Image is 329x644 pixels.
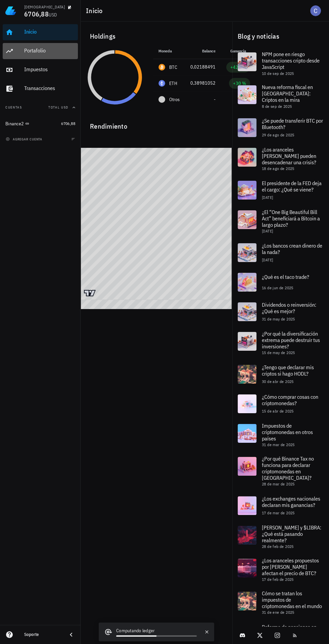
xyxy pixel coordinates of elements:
a: ¿Por qué Binance Tax no funciona para declarar criptomonedas en [GEOGRAPHIC_DATA]? 28 de mar de 2025 [232,452,329,491]
a: Portafolio [3,43,78,59]
span: 16 de jun de 2025 [262,285,293,290]
button: CuentasTotal USD [3,99,78,116]
span: Ganancia [230,48,250,53]
span: 31 de ene de 2025 [262,610,294,615]
div: [DEMOGRAPHIC_DATA] [24,4,65,10]
a: [PERSON_NAME] y $LIBRA: ¿Qué está pasando realmente? 28 de feb de 2025 [232,520,329,553]
a: ¿Los aranceles [PERSON_NAME] pueden desencadenar una crisis? 18 de ago de 2025 [232,142,329,175]
div: Impuestos [24,66,75,73]
a: Impuestos de criptomonedas en otros países 31 de mar de 2025 [232,419,329,452]
span: 17 de feb de 2025 [262,577,294,582]
span: 30 de abr de 2025 [262,379,294,384]
span: ¿Los exchanges nacionales declaran mis ganancias? [262,495,320,508]
a: NPM pone en riesgo transacciones cripto desde JavaScript 10 de sep de 2025 [232,47,329,80]
span: 29 de ago de 2025 [262,132,294,137]
span: ¿Qué es el taco trade? [262,273,309,280]
span: 8 de sep de 2025 [262,104,292,109]
span: agregar cuenta [7,137,42,141]
a: ¿Los exchanges nacionales declaran mis ganancias? 17 de mar de 2025 [232,491,329,520]
span: Otros [169,96,180,103]
span: USD [49,12,57,18]
div: Rendimiento [85,116,228,132]
span: Nueva reforma fiscal en [GEOGRAPHIC_DATA]: Criptos en la mira [262,84,313,103]
div: Binance2 [5,121,24,127]
span: ¿Los aranceles propuestos por [PERSON_NAME] afectan el precio de BTC? [262,557,319,576]
th: Balance [185,43,221,59]
a: Impuestos [3,62,78,78]
h1: Inicio [86,5,105,16]
span: Dividendos o reinversión: ¿Qué es mejor? [262,301,316,314]
a: ¿Se puede transferir BTC por Bluetooth? 29 de ago de 2025 [232,113,329,142]
a: ¿Cómo comprar cosas con criptomonedas? 15 de abr de 2025 [232,389,329,419]
div: Portafolio [24,47,75,54]
span: - [214,96,216,102]
span: 31 de may de 2025 [262,316,295,321]
div: Blog y noticias [232,26,329,47]
div: ETH [169,80,177,87]
button: agregar cuenta [4,136,45,142]
span: [DATE] [262,228,273,233]
a: Cómo se tratan los impuestos de criptomonedas en el mundo 31 de ene de 2025 [232,586,329,619]
a: Charting by TradingView [84,290,96,296]
span: NPM pone en riesgo transacciones cripto desde JavaScript [262,51,320,70]
div: Transacciones [24,85,75,91]
div: BTC-icon [158,64,165,71]
span: ¿Tengo que declarar mis criptos si hago HODL? [262,364,314,377]
a: ¿Tengo que declarar mis criptos si hago HODL? 30 de abr de 2025 [232,359,329,389]
span: ¿Se puede transferir BTC por Bluetooth? [262,117,323,130]
a: ¿Por qué la diversificación extrema puede destruir tus inversiones? 15 de may de 2025 [232,327,329,359]
a: ¿El “One Big Beautiful Bill Act” beneficiará a Bitcoin a largo plazo? [DATE] [232,205,329,238]
div: +421 % [230,64,246,71]
span: [DATE] [262,257,273,262]
a: Dividendos o reinversión: ¿Qué es mejor? 31 de may de 2025 [232,297,329,327]
span: 10 de sep de 2025 [262,71,294,76]
a: ¿Los bancos crean dinero de la nada? [DATE] [232,238,329,267]
div: BTC [169,64,177,71]
a: Binance2 6706,88 [3,116,78,132]
span: Cómo se tratan los impuestos de criptomonedas en el mundo [262,590,322,609]
span: [PERSON_NAME] y $LIBRA: ¿Qué está pasando realmente? [262,524,321,544]
span: ¿El “One Big Beautiful Bill Act” beneficiará a Bitcoin a largo plazo? [262,209,320,228]
th: Moneda [153,43,185,59]
span: 6706,88 [24,9,49,18]
span: 6706,88 [61,121,75,126]
span: Impuestos de criptomonedas en otros países [262,422,313,442]
span: Total USD [48,105,68,110]
a: ¿Qué es el taco trade? 16 de jun de 2025 [232,267,329,297]
span: 17 de mar de 2025 [262,510,295,515]
div: Computando ledger [116,627,197,635]
span: [DATE] [262,195,273,200]
span: ¿Cómo comprar cosas con criptomonedas? [262,393,318,406]
a: Nueva reforma fiscal en [GEOGRAPHIC_DATA]: Criptos en la mira 8 de sep de 2025 [232,80,329,113]
span: El presidente de la FED deja el cargo: ¿Qué se viene? [262,180,322,193]
div: 0,38981052 [190,80,216,87]
span: 15 de may de 2025 [262,350,295,355]
div: Holdings [85,26,228,47]
img: LedgiFi [5,5,16,16]
a: Transacciones [3,81,78,97]
span: ¿Por qué Binance Tax no funciona para declarar criptomonedas en [GEOGRAPHIC_DATA]? [262,455,314,481]
div: Inicio [24,29,75,35]
span: 31 de mar de 2025 [262,442,295,447]
div: avatar [310,5,321,16]
a: El presidente de la FED deja el cargo: ¿Qué se viene? [DATE] [232,175,329,205]
span: 28 de feb de 2025 [262,544,294,549]
span: ¿Por qué la diversificación extrema puede destruir tus inversiones? [262,330,320,350]
a: Inicio [3,24,78,40]
span: 28 de mar de 2025 [262,481,295,486]
div: Soporte [24,632,62,637]
span: 15 de abr de 2025 [262,409,294,414]
span: 18 de ago de 2025 [262,166,294,171]
span: ¿Los bancos crean dinero de la nada? [262,242,322,255]
a: ¿Los aranceles propuestos por [PERSON_NAME] afectan el precio de BTC? 17 de feb de 2025 [232,553,329,586]
div: ETH-icon [158,80,165,87]
span: ¿Los aranceles [PERSON_NAME] pueden desencadenar una crisis? [262,146,316,166]
div: 0,02188491 [190,63,216,71]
